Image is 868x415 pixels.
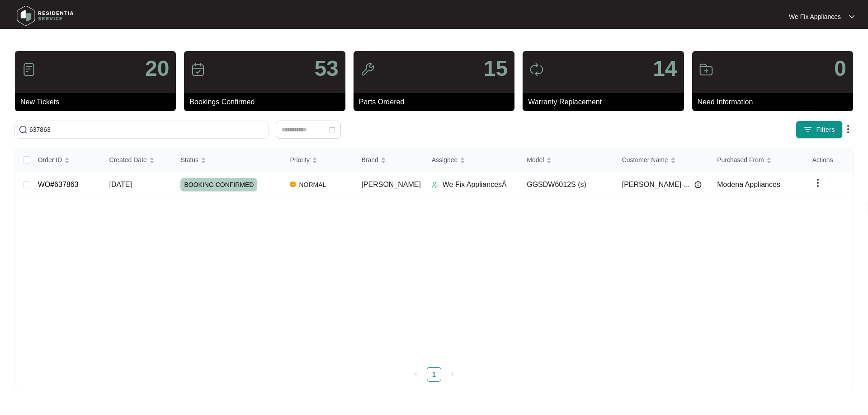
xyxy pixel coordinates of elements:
button: left [409,367,423,382]
span: [PERSON_NAME]-... [622,179,690,190]
p: Need Information [698,97,853,107]
p: 0 [834,58,846,79]
p: Parts Ordered [359,97,514,107]
p: We Fix AppliancesÂ [443,179,507,190]
th: Priority [283,148,354,172]
img: residentia service logo [14,2,77,29]
img: Info icon [694,181,702,188]
img: search-icon [19,125,28,134]
span: left [413,372,419,377]
span: Created Date [109,155,147,165]
span: Assignee [432,155,458,165]
img: icon [699,62,713,77]
p: 53 [314,58,338,79]
img: dropdown arrow [812,177,823,188]
li: Next Page [445,367,459,382]
span: Filters [816,125,835,135]
span: Modena Appliances [717,181,780,188]
span: BOOKING CONFIRMED [180,178,257,191]
img: icon [529,62,544,77]
td: GGSDW6012S (s) [519,172,615,197]
a: WO#637863 [38,181,79,188]
a: 1 [427,368,441,381]
img: Assigner Icon [432,181,439,188]
span: Priority [290,155,310,165]
img: Vercel Logo [290,182,296,187]
button: right [445,367,459,382]
th: Purchased From [710,148,805,172]
img: dropdown arrow [843,124,854,135]
img: dropdown arrow [849,14,854,19]
span: Brand [361,155,378,165]
th: Brand [354,148,424,172]
p: 20 [145,58,169,79]
span: Purchased From [717,155,764,165]
p: 15 [484,58,508,79]
p: Warranty Replacement [528,97,684,107]
img: filter icon [803,125,812,134]
th: Created Date [102,148,174,172]
img: icon [360,62,375,77]
th: Actions [805,148,853,172]
th: Customer Name [615,148,710,172]
img: icon [22,62,36,77]
li: Previous Page [409,367,423,382]
p: We Fix Appliances [789,12,841,21]
img: icon [191,62,205,77]
th: Assignee [425,148,520,172]
span: NORMAL [296,179,330,190]
p: New Tickets [20,97,176,107]
input: Search by Order Id, Assignee Name, Customer Name, Brand and Model [29,125,264,135]
th: Model [519,148,615,172]
span: Order ID [38,155,62,165]
button: filter iconFilters [796,121,843,139]
li: 1 [427,367,441,382]
span: [DATE] [109,181,132,188]
span: Model [527,155,544,165]
span: right [449,372,455,377]
span: Customer Name [622,155,668,165]
p: Bookings Confirmed [189,97,345,107]
th: Status [173,148,283,172]
span: Status [180,155,198,165]
p: 14 [653,58,677,79]
th: Order ID [31,148,102,172]
span: [PERSON_NAME] [361,181,421,188]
